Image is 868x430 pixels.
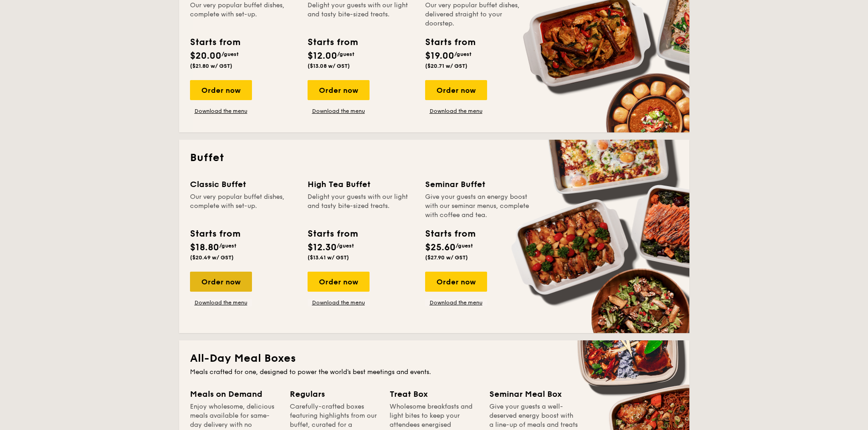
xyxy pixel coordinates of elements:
[425,63,467,69] span: ($20.71 w/ GST)
[308,107,370,115] a: Download the menu
[190,242,219,253] span: $18.80
[337,243,354,249] span: /guest
[190,35,240,49] div: Starts from
[425,80,487,100] div: Order now
[190,51,221,61] span: $20.00
[425,299,487,306] a: Download the menu
[190,272,252,292] div: Order now
[425,35,475,49] div: Starts from
[190,254,234,261] span: ($20.49 w/ GST)
[425,192,532,220] div: Give your guests an energy boost with our seminar menus, complete with coffee and tea.
[454,51,472,57] span: /guest
[308,51,337,61] span: $12.00
[425,242,456,253] span: $25.60
[190,388,279,400] div: Meals on Demand
[425,51,454,61] span: $19.00
[190,107,252,115] a: Download the menu
[290,388,379,400] div: Regulars
[308,192,414,220] div: Delight your guests with our light and tasty bite-sized treats.
[190,351,678,366] h2: All-Day Meal Boxes
[190,368,678,377] div: Meals crafted for one, designed to power the world's best meetings and events.
[190,299,252,306] a: Download the menu
[190,192,297,220] div: Our very popular buffet dishes, complete with set-up.
[489,388,578,400] div: Seminar Meal Box
[425,107,487,115] a: Download the menu
[308,272,370,292] div: Order now
[425,227,475,241] div: Starts from
[190,63,232,69] span: ($21.80 w/ GST)
[190,80,252,100] div: Order now
[337,51,354,57] span: /guest
[456,243,473,249] span: /guest
[425,254,468,261] span: ($27.90 w/ GST)
[425,178,532,191] div: Seminar Buffet
[308,242,337,253] span: $12.30
[308,80,370,100] div: Order now
[308,63,350,69] span: ($13.08 w/ GST)
[221,51,239,57] span: /guest
[390,388,478,400] div: Treat Box
[190,178,297,191] div: Classic Buffet
[308,299,370,306] a: Download the menu
[308,227,357,241] div: Starts from
[190,151,678,165] h2: Buffet
[190,227,240,241] div: Starts from
[308,35,357,49] div: Starts from
[308,1,414,28] div: Delight your guests with our light and tasty bite-sized treats.
[425,272,487,292] div: Order now
[308,178,414,191] div: High Tea Buffet
[308,254,349,261] span: ($13.41 w/ GST)
[219,243,236,249] span: /guest
[425,1,532,28] div: Our very popular buffet dishes, delivered straight to your doorstep.
[190,1,297,28] div: Our very popular buffet dishes, complete with set-up.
